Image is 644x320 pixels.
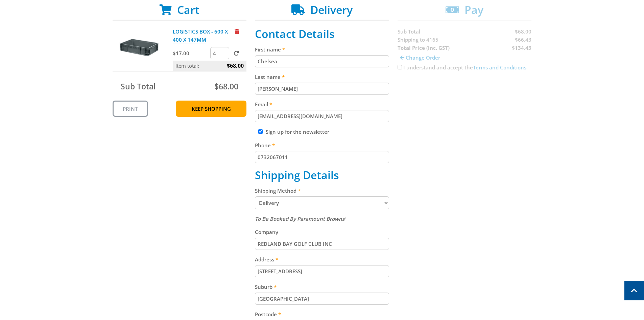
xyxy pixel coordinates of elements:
[266,128,329,135] label: Sign up for the newsletter
[255,73,389,81] label: Last name
[119,27,160,68] img: LOGISTICS BOX - 600 X 400 X 147MM
[113,101,148,117] a: Print
[255,110,389,122] input: Please enter your email address.
[227,61,244,71] span: $68.00
[173,49,209,57] p: $17.00
[255,83,389,95] input: Please enter your last name.
[255,169,389,182] h2: Shipping Details
[255,255,389,263] label: Address
[173,28,228,43] a: LOGISTICS BOX - 600 X 400 X 147MM
[214,81,238,92] span: $68.00
[255,141,389,149] label: Phone
[121,81,156,92] span: Sub Total
[255,310,389,318] label: Postcode
[235,28,239,35] a: Remove from cart
[255,228,389,236] label: Company
[255,45,389,54] label: First name
[255,151,389,163] input: Please enter your telephone number.
[255,215,346,222] em: To Be Booked By Paramount Browns'
[255,293,389,305] input: Please enter your suburb.
[255,196,389,209] select: Please select a shipping method.
[173,61,246,71] p: Item total:
[310,2,353,17] span: Delivery
[255,265,389,277] input: Please enter your address.
[255,100,389,108] label: Email
[176,101,246,117] a: Keep Shopping
[177,2,199,17] span: Cart
[255,27,389,40] h2: Contact Details
[255,283,389,291] label: Suburb
[255,55,389,67] input: Please enter your first name.
[255,187,389,195] label: Shipping Method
